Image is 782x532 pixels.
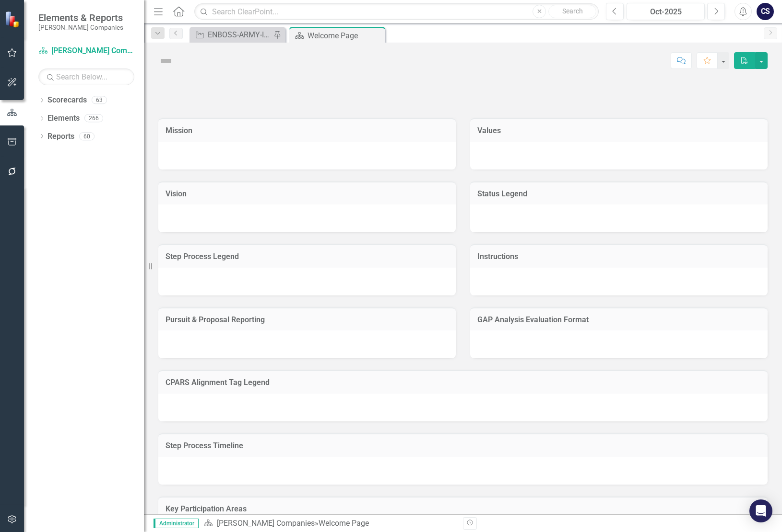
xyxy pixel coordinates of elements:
a: [PERSON_NAME] Companies [217,519,315,528]
h3: Vision [166,190,449,198]
div: Oct-2025 [630,6,701,18]
button: Search [548,5,596,18]
h3: Step Process Legend [166,252,449,261]
h3: CPARS Alignment Tag Legend [166,378,760,387]
span: Search [562,7,583,15]
img: ClearPoint Strategy [5,11,22,28]
h3: Step Process Timeline [166,441,760,450]
div: Open Intercom Messenger [749,499,772,522]
div: ENBOSS-ARMY-ITES3 SB-221122 (Army National Guard ENBOSS Support Service Sustainment, Enhancement,... [208,29,271,41]
img: Not Defined [158,53,174,68]
div: Welcome Page [319,519,369,528]
span: Elements & Reports [38,12,123,23]
div: 63 [92,96,107,104]
button: Oct-2025 [627,3,705,20]
h3: Key Participation Areas [166,505,760,513]
input: Search ClearPoint... [194,3,599,20]
h3: Mission [166,126,449,135]
h3: Values [477,126,760,135]
span: Administrator [154,519,199,528]
h3: Status Legend [477,190,760,198]
a: Elements [47,113,80,124]
small: [PERSON_NAME] Companies [38,23,123,31]
div: Welcome Page [308,30,383,42]
input: Search Below... [38,68,134,85]
div: 266 [84,114,103,123]
a: Reports [47,131,74,142]
div: » [203,518,456,529]
h3: GAP Analysis Evaluation Format [477,316,760,324]
h3: Pursuit & Proposal Reporting [166,316,449,324]
h3: Instructions [477,252,760,261]
button: CS [757,3,774,20]
div: 60 [79,132,95,140]
a: [PERSON_NAME] Companies [38,45,134,57]
a: Scorecards [47,95,87,106]
a: ENBOSS-ARMY-ITES3 SB-221122 (Army National Guard ENBOSS Support Service Sustainment, Enhancement,... [192,29,271,41]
